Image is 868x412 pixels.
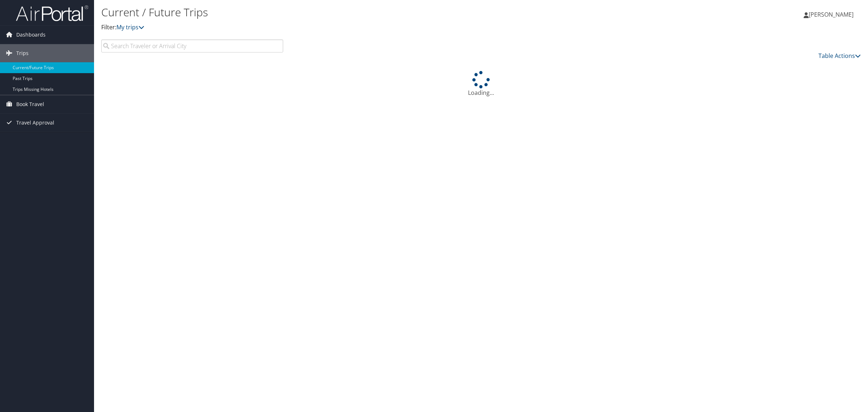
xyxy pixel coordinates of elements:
span: Book Travel [16,95,44,113]
span: [PERSON_NAME] [809,10,854,18]
a: My trips [116,23,144,31]
span: Travel Approval [16,114,54,132]
img: airportal-logo.png [16,5,88,22]
span: Trips [16,44,29,62]
span: Dashboards [16,26,46,44]
input: Search Traveler or Arrival City [101,39,283,52]
p: Filter: [101,23,608,32]
div: Loading... [101,71,861,97]
a: Table Actions [818,52,861,60]
a: [PERSON_NAME] [804,4,861,25]
h1: Current / Future Trips [101,5,608,20]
